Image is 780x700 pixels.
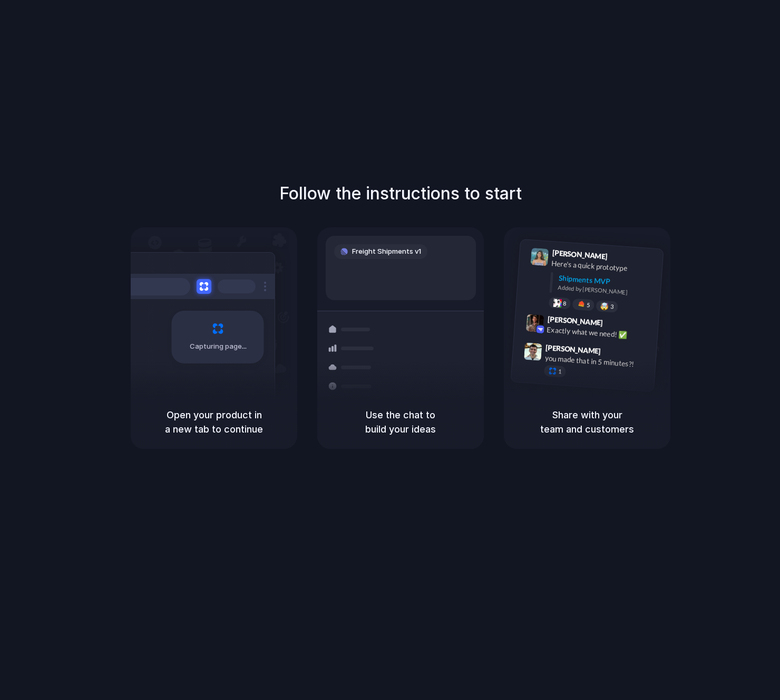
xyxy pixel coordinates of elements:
span: [PERSON_NAME] [547,313,603,329]
span: 9:41 AM [611,252,632,265]
span: 3 [610,304,614,310]
div: you made that in 5 minutes?! [544,352,650,370]
span: Freight Shipments v1 [352,246,421,257]
div: Exactly what we need! ✅ [547,324,652,342]
span: 9:47 AM [604,347,626,359]
div: Added by [PERSON_NAME] [558,283,655,299]
span: [PERSON_NAME] [545,342,601,357]
h5: Open your product in a new tab to continue [143,408,285,436]
div: Here's a quick prototype [551,258,657,276]
span: 5 [587,302,590,308]
div: Shipments MVP [558,273,656,290]
span: [PERSON_NAME] [552,247,608,262]
h1: Follow the instructions to start [279,181,522,206]
span: 1 [558,369,562,375]
div: 🤯 [600,302,609,310]
h5: Use the chat to build your ideas [330,408,471,436]
span: Capturing page [190,341,248,352]
span: 8 [563,301,567,306]
span: 9:42 AM [606,318,628,331]
h5: Share with your team and customers [516,408,658,436]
